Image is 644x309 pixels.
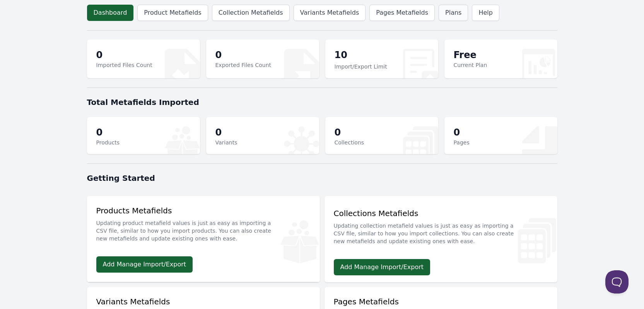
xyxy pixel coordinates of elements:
[335,63,387,70] p: Import/Export Limit
[454,126,470,139] p: 0
[335,126,364,139] p: 0
[454,61,487,69] p: Current Plan
[605,270,629,294] iframe: Toggle Customer Support
[334,259,430,275] a: Add Manage Import/Export
[96,49,152,61] p: 0
[454,139,470,146] p: Pages
[369,5,435,21] a: Pages Metafields
[137,5,208,21] a: Product Metafields
[335,139,364,146] p: Collections
[215,139,237,146] p: Variants
[215,61,272,69] p: Exported Files Count
[87,5,134,21] a: Dashboard
[454,49,487,61] p: Free
[215,49,272,61] p: 0
[87,173,557,184] h1: Getting Started
[335,49,387,63] p: 10
[472,5,499,21] a: Help
[212,5,290,21] a: Collection Metafields
[96,126,120,139] p: 0
[96,256,193,273] a: Add Manage Import/Export
[96,139,120,146] p: Products
[96,216,311,242] p: Updating product metafield values is just as easy as importing a CSV file, similar to how you imp...
[87,97,557,108] h1: Total Metafields Imported
[334,219,548,245] p: Updating collection metafield values is just as easy as importing a CSV file, similar to how you ...
[96,205,311,247] div: Products Metafields
[96,61,152,69] p: Imported Files Count
[334,208,548,250] div: Collections Metafields
[294,5,366,21] a: Variants Metafields
[215,126,237,139] p: 0
[439,5,468,21] a: Plans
